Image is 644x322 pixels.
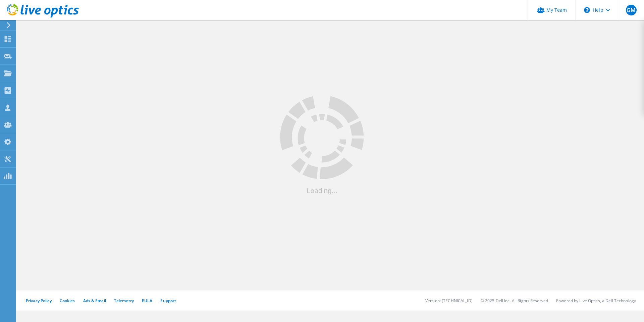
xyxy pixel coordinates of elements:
[425,298,473,304] li: Version: [TECHNICAL_ID]
[584,7,590,13] svg: \n
[142,298,152,304] a: EULA
[160,298,176,304] a: Support
[280,187,364,194] div: Loading...
[627,7,636,13] span: GM
[7,14,79,19] a: Live Optics Dashboard
[60,298,75,304] a: Cookies
[481,298,548,304] li: © 2025 Dell Inc. All Rights Reserved
[83,298,106,304] a: Ads & Email
[26,298,52,304] a: Privacy Policy
[114,298,134,304] a: Telemetry
[556,298,636,304] li: Powered by Live Optics, a Dell Technology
